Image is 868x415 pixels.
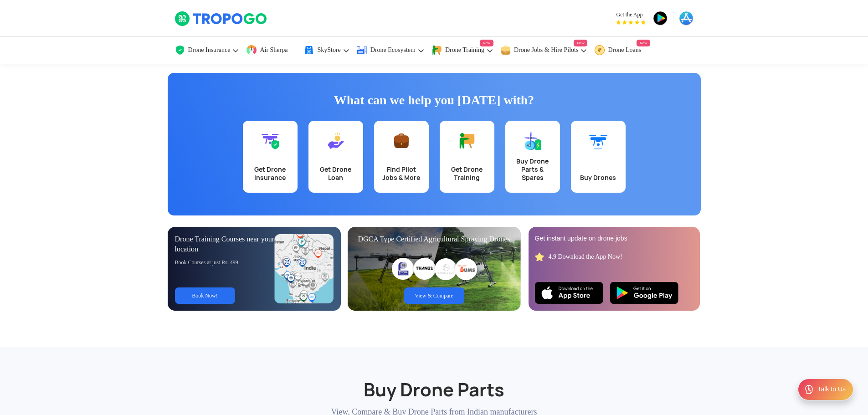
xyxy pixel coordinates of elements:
img: Ios [535,282,603,304]
div: DGCA Type Certified Agricultural Spraying Drones [355,234,514,244]
a: Get Drone Training [440,121,494,193]
span: Drone Training [445,46,484,54]
img: TropoGo Logo [175,11,268,26]
img: Buy Drone Parts & Spares [524,132,542,150]
img: Find Pilot Jobs & More [392,132,411,150]
img: Buy Drones [589,132,607,150]
span: Drone Ecosystem [370,46,416,54]
a: Buy Drones [571,121,626,193]
h2: Buy Drone Parts [175,356,694,402]
span: New [574,40,587,46]
span: New [480,40,493,46]
a: Find Pilot Jobs & More [374,121,429,193]
div: 4.9 Download the App Now! [549,252,622,261]
img: playstore [653,11,668,26]
a: Drone LoansNew [594,37,650,64]
a: Air Sherpa [246,37,297,64]
div: Buy Drones [576,174,620,182]
a: Get Drone Insurance [243,121,298,193]
div: Buy Drone Parts & Spares [511,157,555,182]
span: Air Sherpa [260,46,288,54]
img: Get Drone Loan [327,132,345,150]
a: Book Now! [175,287,235,304]
a: SkyStore [303,37,349,64]
img: Playstore [610,282,678,304]
div: Talk to Us [818,385,846,394]
a: Get Drone Loan [308,121,363,193]
div: Drone Training Courses near your location [175,234,275,254]
div: Get Drone Insurance [248,165,292,182]
span: Drone Jobs & Hire Pilots [514,46,579,54]
a: Drone TrainingNew [431,37,493,64]
a: Drone Ecosystem [357,37,425,64]
div: Book Courses at just Rs. 499 [175,259,275,266]
img: ic_Support.svg [804,384,815,395]
img: Get Drone Insurance [261,132,279,150]
span: Drone Insurance [188,46,231,54]
div: Get Drone Training [445,165,489,182]
span: SkyStore [317,46,340,54]
img: star_rating [535,252,544,261]
div: Find Pilot Jobs & More [380,165,423,182]
div: Get Drone Loan [314,165,358,182]
img: Get Drone Training [458,132,476,150]
div: Get instant update on drone jobs [535,234,693,243]
img: App Raking [616,20,646,25]
span: Drone Loans [608,46,641,54]
a: View & Compare [404,287,464,304]
span: New [637,40,650,46]
a: Buy Drone Parts & Spares [505,121,560,193]
h1: What can we help you [DATE] with? [175,91,694,109]
a: Drone Insurance [175,37,240,64]
a: Drone Jobs & Hire PilotsNew [500,37,588,64]
span: Get the App [616,11,646,18]
img: appstore [679,11,693,26]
